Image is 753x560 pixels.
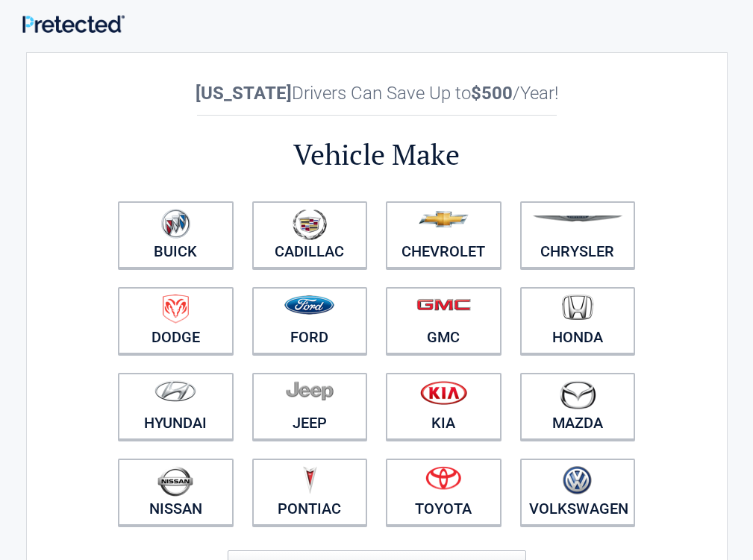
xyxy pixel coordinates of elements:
[293,209,327,240] img: cadillac
[109,83,645,104] h2: Drivers Can Save Up to /Year
[520,287,636,354] a: Honda
[196,83,292,104] b: [US_STATE]
[109,136,645,174] h2: Vehicle Make
[157,466,193,497] img: nissan
[520,373,636,440] a: Mazda
[386,287,502,354] a: GMC
[302,466,317,494] img: pontiac
[386,373,502,440] a: Kia
[163,295,189,324] img: dodge
[118,201,234,268] a: Buick
[22,15,125,34] img: Main Logo
[419,211,469,227] img: chevrolet
[559,380,596,409] img: mazda
[386,459,502,526] a: Toyota
[420,380,467,405] img: kia
[161,209,190,239] img: buick
[118,373,234,440] a: Hyundai
[563,466,592,495] img: volkswagen
[252,287,368,354] a: Ford
[425,466,461,490] img: toyota
[416,298,471,311] img: gmc
[520,459,636,526] a: Volkswagen
[252,459,368,526] a: Pontiac
[154,380,196,402] img: hyundai
[118,459,234,526] a: Nissan
[386,201,502,268] a: Chevrolet
[118,287,234,354] a: Dodge
[562,295,593,321] img: honda
[532,215,623,222] img: chrysler
[252,373,368,440] a: Jeep
[471,83,513,104] b: $500
[520,201,636,268] a: Chrysler
[252,201,368,268] a: Cadillac
[284,295,334,315] img: ford
[286,380,334,401] img: jeep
